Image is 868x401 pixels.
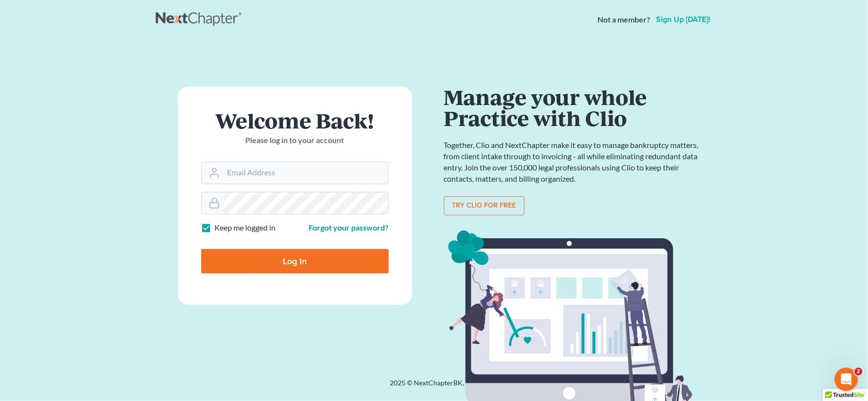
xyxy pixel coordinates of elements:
p: Please log in to your account [201,135,389,146]
a: Sign up [DATE]! [655,16,713,23]
p: Together, Clio and NextChapter make it easy to manage bankruptcy matters, from client intake thro... [444,140,703,184]
input: Email Address [224,162,388,184]
input: Log In [201,249,389,274]
strong: Not a member? [598,14,651,25]
iframe: Intercom live chat [835,368,858,391]
h1: Manage your whole Practice with Clio [444,86,703,128]
span: 2 [855,368,863,376]
a: Try clio for free [444,196,525,216]
h1: Welcome Back! [201,110,389,131]
div: 2025 © NextChapterBK, INC [156,378,713,396]
a: Forgot your password? [309,223,389,232]
label: Keep me logged in [215,222,276,233]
